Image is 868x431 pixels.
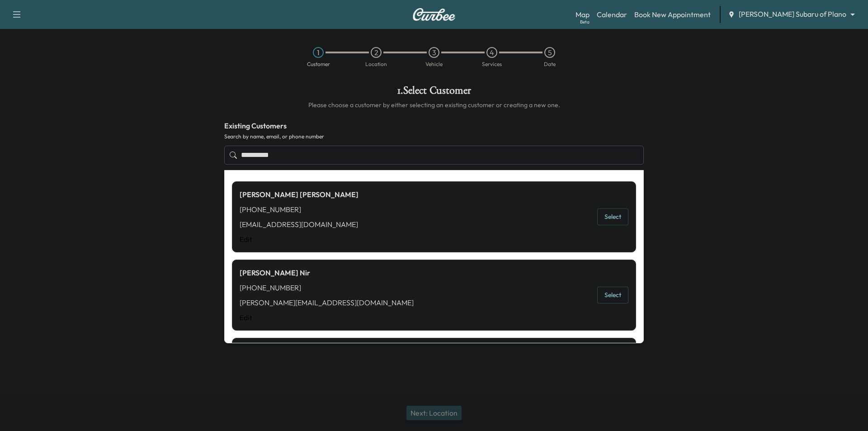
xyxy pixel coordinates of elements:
[240,312,414,323] a: Edit
[739,9,846,19] span: [PERSON_NAME] Subaru of Plano
[224,133,644,140] label: Search by name, email, or phone number
[412,8,456,21] img: Curbee Logo
[429,47,439,58] div: 3
[240,267,414,278] div: [PERSON_NAME] Nir
[597,9,627,20] a: Calendar
[576,9,590,20] a: MapBeta
[240,204,359,215] div: [PHONE_NUMBER]
[224,85,644,100] h1: 1 . Select Customer
[224,120,644,131] h4: Existing Customers
[365,62,387,67] div: Location
[482,62,502,67] div: Services
[597,287,628,303] button: Select
[634,9,711,20] a: Book New Appointment
[240,189,359,200] div: [PERSON_NAME] [PERSON_NAME]
[425,62,443,67] div: Vehicle
[597,208,628,225] button: Select
[240,234,359,245] a: Edit
[544,62,556,67] div: Date
[224,100,644,109] h6: Please choose a customer by either selecting an existing customer or creating a new one.
[313,47,324,58] div: 1
[544,47,555,58] div: 5
[240,297,414,308] div: [PERSON_NAME][EMAIL_ADDRESS][DOMAIN_NAME]
[307,62,330,67] div: Customer
[240,219,359,230] div: [EMAIL_ADDRESS][DOMAIN_NAME]
[580,19,590,25] div: Beta
[371,47,382,58] div: 2
[486,47,497,58] div: 4
[240,282,414,293] div: [PHONE_NUMBER]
